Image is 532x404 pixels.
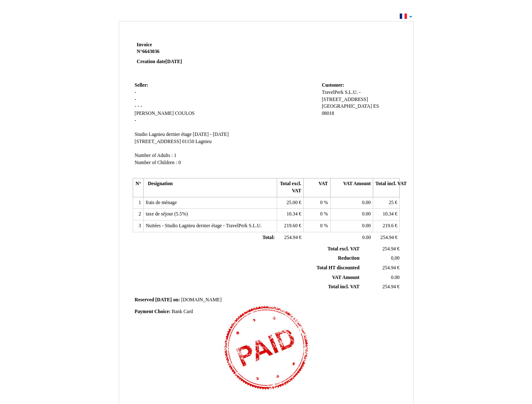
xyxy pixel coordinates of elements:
[389,200,394,205] span: 25
[286,200,297,205] span: 25.00
[373,178,400,197] th: Total incl. VAT
[328,284,360,290] span: Total incl. VAT
[382,265,396,271] span: 254.94
[146,200,177,205] span: frais de ménage
[316,265,359,271] span: Total HT discounted
[135,82,148,88] span: Seller:
[137,48,238,55] strong: N°
[142,49,160,54] span: 6643036
[373,197,400,209] td: €
[322,82,344,88] span: Customer:
[135,104,136,109] span: -
[373,221,400,232] td: €
[174,153,176,158] span: 1
[135,153,173,158] span: Number of Adults :
[284,235,298,240] span: 254.94
[361,282,401,292] td: €
[373,209,400,221] td: €
[135,132,192,137] span: Studio Lagnieu dernier étage
[195,139,211,144] span: Lagnieu
[146,223,262,229] span: Nuitées - Studio Lagnieu dernier étage - TravelPerk S.L.U.
[328,246,360,252] span: Total excl. VAT
[382,223,393,229] span: 219.6
[286,211,297,217] span: 10.34
[304,221,330,232] td: %
[320,223,323,229] span: 0
[146,211,188,217] span: taxe de séjour (5.5%)
[173,297,180,303] span: on:
[135,139,181,144] span: [STREET_ADDRESS]
[361,263,401,273] td: €
[361,245,401,254] td: €
[135,90,136,95] span: -
[133,178,143,197] th: N°
[178,160,181,165] span: 0
[172,309,193,314] span: Bank Card
[380,235,394,240] span: 254.94
[155,297,172,303] span: [DATE]
[193,132,229,137] span: [DATE] - [DATE]
[133,209,143,221] td: 2
[137,104,139,109] span: -
[133,221,143,232] td: 3
[382,246,396,252] span: 254.94
[166,59,182,64] span: [DATE]
[320,200,323,205] span: 0
[135,160,177,165] span: Number of Children :
[304,197,330,209] td: %
[137,59,182,64] strong: Creation date
[133,197,143,209] td: 1
[135,297,154,303] span: Reserved
[330,178,373,197] th: VAT Amount
[373,104,379,109] span: ES
[181,297,222,303] span: [DOMAIN_NAME]
[284,223,297,229] span: 219.60
[322,97,368,102] span: [STREET_ADDRESS]
[320,211,323,217] span: 0
[277,232,303,244] td: €
[322,90,358,95] span: TravelPerk S.L.U.
[182,139,194,144] span: 01150
[359,90,361,95] span: -
[304,209,330,221] td: %
[175,111,195,116] span: COULOS
[277,197,303,209] td: €
[135,97,136,102] span: -
[140,104,142,109] span: -
[322,104,372,109] span: [GEOGRAPHIC_DATA]
[135,111,174,116] span: [PERSON_NAME]
[373,232,400,244] td: €
[277,178,303,197] th: Total excl. VAT
[135,309,171,314] span: Payment Choice:
[362,211,371,217] span: 0.00
[262,235,275,240] span: Total:
[143,178,277,197] th: Designation
[391,275,399,280] span: 0.00
[362,235,371,240] span: 0.00
[332,275,359,280] span: VAT Amount
[382,284,396,290] span: 254.94
[382,211,393,217] span: 10.34
[362,200,371,205] span: 0.00
[135,118,136,123] span: -
[277,209,303,221] td: €
[338,255,359,261] span: Reduction
[277,221,303,232] td: €
[137,42,152,48] span: Invoice
[304,178,330,197] th: VAT
[322,111,334,116] span: 08018
[391,255,399,261] span: 0,00
[362,223,371,229] span: 0.00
